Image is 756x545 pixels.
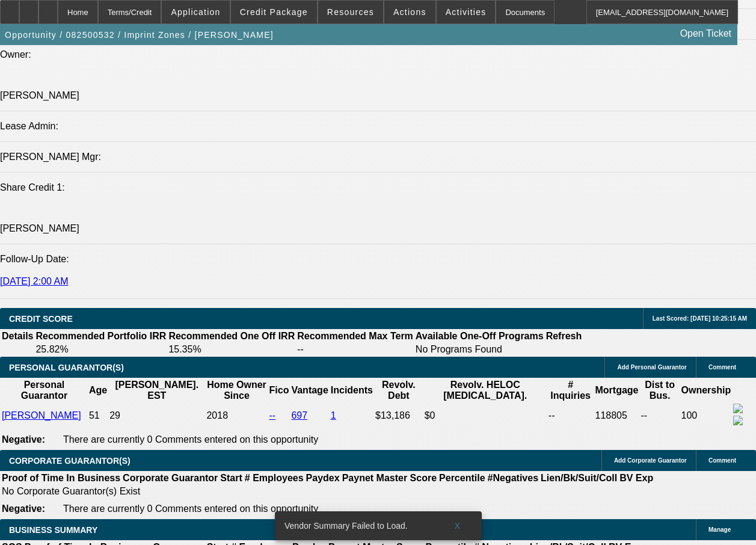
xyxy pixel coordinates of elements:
[619,473,653,483] b: BV Exp
[681,403,732,428] td: 100
[162,1,229,23] button: Application
[245,473,304,483] b: # Employees
[541,473,617,483] b: Lien/Bk/Suit/Coll
[439,473,485,483] b: Percentile
[306,473,340,483] b: Paydex
[446,7,487,17] span: Activities
[443,380,527,401] b: Revolv. HELOC [MEDICAL_DATA].
[269,385,289,395] b: Fico
[21,380,67,401] b: Personal Guarantor
[206,410,228,420] span: 2018
[617,364,687,371] span: Add Personal Guarantor
[88,403,108,428] td: 51
[393,7,426,17] span: Actions
[675,23,736,44] a: Open Ticket
[550,380,591,401] b: # Inquiries
[645,380,675,401] b: Dist to Bus.
[35,330,167,342] th: Recommended Portfolio IRR
[297,330,414,342] th: Recommended Max Term
[168,343,295,356] td: 15.35%
[9,314,73,324] span: CREDIT SCORE
[595,385,638,395] b: Mortgage
[123,473,218,483] b: Corporate Guarantor
[9,525,97,535] span: BUSINESS SUMMARY
[275,511,438,540] div: Vendor Summary Failed to Load.
[109,403,204,428] td: 29
[342,473,437,483] b: Paynet Master Score
[733,404,743,413] img: facebook-icon.png
[297,343,414,356] td: --
[2,434,45,445] b: Negative:
[415,343,544,356] td: No Programs Found
[424,403,547,428] td: $0
[708,364,736,371] span: Comment
[614,457,687,464] span: Add Corporate Guarantor
[733,416,743,425] img: linkedin-icon.png
[318,1,383,23] button: Resources
[231,1,317,23] button: Credit Package
[171,7,220,17] span: Application
[488,473,539,483] b: #Negatives
[653,315,747,322] span: Last Scored: [DATE] 10:25:15 AM
[415,330,544,342] th: Available One-Off Programs
[9,456,131,466] span: CORPORATE GUARANTOR(S)
[454,521,461,531] span: X
[382,380,416,401] b: Revolv. Debt
[207,380,266,401] b: Home Owner Since
[1,472,121,484] th: Proof of Time In Business
[681,385,731,395] b: Ownership
[640,403,679,428] td: --
[291,385,328,395] b: Vantage
[545,330,583,342] th: Refresh
[331,385,373,395] b: Incidents
[168,330,295,342] th: Recommended One Off IRR
[1,330,34,342] th: Details
[63,434,318,445] span: There are currently 0 Comments entered on this opportunity
[2,503,45,514] b: Negative:
[35,343,167,356] td: 25.82%
[327,7,374,17] span: Resources
[2,410,81,420] a: [PERSON_NAME]
[708,457,736,464] span: Comment
[291,410,307,420] a: 697
[375,403,423,428] td: $13,186
[331,410,336,420] a: 1
[9,363,124,372] span: PERSONAL GUARANTOR(S)
[437,1,496,23] button: Activities
[240,7,308,17] span: Credit Package
[438,515,477,537] button: X
[1,485,659,497] td: No Corporate Guarantor(s) Exist
[63,503,318,514] span: There are currently 0 Comments entered on this opportunity
[220,473,242,483] b: Start
[89,385,107,395] b: Age
[708,526,731,533] span: Manage
[269,410,276,420] a: --
[384,1,435,23] button: Actions
[5,30,274,40] span: Opportunity / 082500532 / Imprint Zones / [PERSON_NAME]
[594,403,639,428] td: 118805
[115,380,198,401] b: [PERSON_NAME]. EST
[548,403,594,428] td: --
